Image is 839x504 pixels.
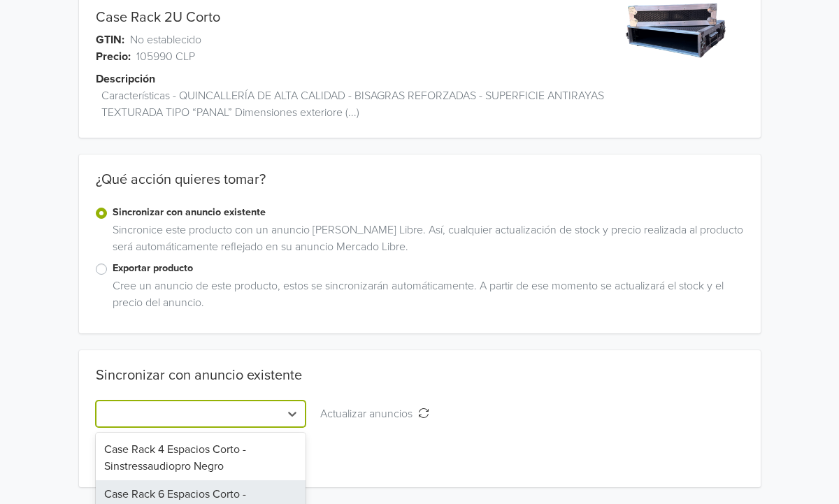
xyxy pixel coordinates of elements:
[96,9,220,26] a: Case Rack 2U Corto
[107,222,744,261] div: Sincronice este producto con un anuncio [PERSON_NAME] Libre. Así, cualquier actualización de stoc...
[113,205,744,220] label: Sincronizar con anuncio existente
[136,48,195,65] span: 105990 CLP
[101,87,607,121] span: Características - QUINCALLERÍA DE ALTA CALIDAD - BISAGRAS REFORZADAS - SUPERFICIE ANTIRAYAS TEXTU...
[107,278,744,317] div: Cree un anuncio de este producto, estos se sincronizarán automáticamente. A partir de ese momento...
[96,435,306,480] div: Case Rack 4 Espacios Corto - Sinstressaudiopro Negro
[96,367,302,384] div: Sincronizar con anuncio existente
[79,171,761,205] div: ¿Qué acción quieres tomar?
[96,71,155,87] span: Descripción
[96,48,131,65] span: Precio:
[320,407,418,421] span: Actualizar anuncios
[113,261,744,276] label: Exportar producto
[311,401,438,427] button: Actualizar anuncios
[130,31,201,48] span: No establecido
[96,31,124,48] span: GTIN:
